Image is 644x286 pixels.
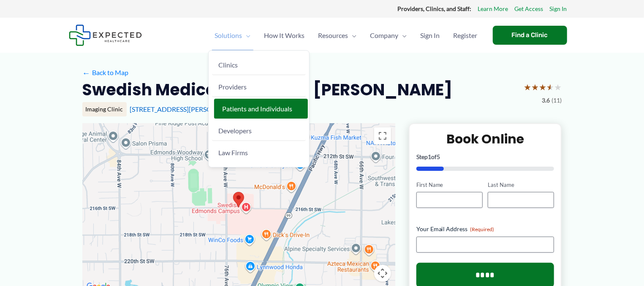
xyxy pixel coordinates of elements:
a: Clinics [212,55,306,75]
span: ← [82,69,90,77]
span: Patients and Individuals [223,105,293,113]
span: How It Works [264,21,305,50]
span: (Required) [470,226,495,232]
span: Solutions [215,21,242,50]
a: Get Access [515,3,543,14]
a: How It Works [258,21,312,50]
div: Imaging Clinic [82,102,127,116]
span: ★ [539,79,547,95]
a: Developers [212,121,306,141]
span: ★ [532,79,539,95]
span: ★ [524,79,532,95]
span: 3.6 [542,95,550,106]
span: Sign In [421,21,440,50]
a: Law Firms [212,143,306,162]
a: ResourcesMenu Toggle [312,21,364,50]
a: Register [447,21,484,50]
label: Last Name [488,181,554,189]
span: ★ [547,79,554,95]
span: (11) [552,95,562,106]
nav: Primary Site Navigation [208,21,484,50]
a: [STREET_ADDRESS][PERSON_NAME] [130,105,242,113]
a: Learn More [478,3,508,14]
span: Register [454,21,478,50]
a: Find a Clinic [493,26,567,45]
a: CompanyMenu Toggle [364,21,414,50]
a: Sign In [414,21,447,50]
span: Menu Toggle [399,21,407,50]
h2: Book Online [416,131,554,147]
img: Expected Healthcare Logo - side, dark font, small [69,24,142,46]
span: Developers [219,127,252,135]
span: Law Firms [219,148,248,156]
label: First Name [416,181,483,189]
strong: Providers, Clinics, and Staff: [398,5,472,12]
p: Step of [416,154,554,160]
span: Company [370,21,399,50]
a: Patients and Individuals [214,99,308,119]
span: ★ [554,79,562,95]
span: Providers [219,83,247,91]
button: Map camera controls [374,265,391,282]
a: ←Back to Map [82,66,128,79]
a: SolutionsMenu Toggle [208,21,258,50]
span: Resources [318,21,348,50]
button: Toggle fullscreen view [374,127,391,144]
span: Menu Toggle [348,21,357,50]
h2: Swedish Medical Imaging – [PERSON_NAME] [82,79,453,100]
span: Menu Toggle [242,21,251,50]
label: Your Email Address [416,225,554,233]
span: Clinics [219,61,238,69]
span: 1 [428,153,431,160]
a: Sign In [550,3,567,14]
span: 5 [437,153,440,160]
a: Providers [212,77,306,97]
